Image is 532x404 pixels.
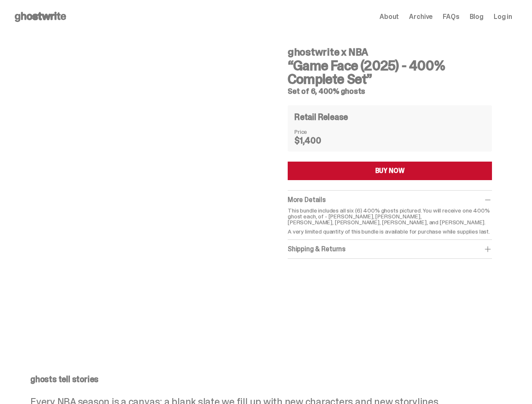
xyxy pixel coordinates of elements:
h4: ghostwrite x NBA [288,47,492,57]
a: FAQs [443,13,459,20]
a: Blog [470,13,484,20]
a: About [380,13,399,20]
h5: Set of 6, 400% ghosts [288,88,492,95]
dt: Price [294,129,337,135]
button: BUY NOW [288,162,492,180]
dd: $1,400 [294,136,337,145]
span: More Details [288,195,326,204]
p: This bundle includes all six (6) 400% ghosts pictured. You will receive one 400% ghost each, of -... [288,207,492,225]
a: Archive [409,13,433,20]
div: BUY NOW [375,167,405,174]
h4: Retail Release [294,113,348,121]
div: Shipping & Returns [288,245,492,253]
h3: “Game Face (2025) - 400% Complete Set” [288,59,492,86]
p: A very limited quantity of this bundle is available for purchase while supplies last. [288,229,492,234]
a: Log in [494,13,512,20]
p: ghosts tell stories [30,375,495,383]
